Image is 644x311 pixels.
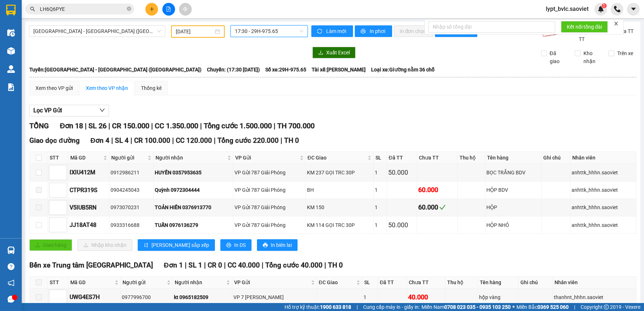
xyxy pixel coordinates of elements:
span: | [274,121,275,130]
span: TH 0 [328,261,343,269]
span: | [281,136,282,145]
span: Tài xế: [PERSON_NAME] [312,66,366,74]
span: | [130,136,132,145]
span: printer [226,242,231,248]
button: In đơn chọn [394,25,433,37]
div: 50.000 [388,220,416,230]
span: | [172,136,174,145]
span: CR 150.000 [112,121,149,130]
div: CTPR319S [70,186,108,195]
th: Chưa TT [417,152,458,164]
span: printer [361,29,367,34]
span: copyright [604,304,609,310]
div: VP Gửi 787 Giải Phóng [234,221,304,229]
span: Tổng cước 40.000 [265,261,323,269]
div: VP 7 [PERSON_NAME] [233,293,316,301]
div: UWG4ES7H [70,293,119,302]
span: Chuyến: (17:30 [DATE]) [207,66,260,74]
div: 1 [375,169,385,177]
span: TH 0 [284,136,299,145]
span: Hỗ trợ kỹ thuật: [284,303,351,311]
span: caret-down [630,6,637,12]
span: search [30,7,35,12]
span: Đã giao [547,49,569,65]
span: | [357,303,358,311]
span: | [85,121,87,130]
span: In DS [234,241,246,249]
div: 0973070231 [111,203,152,211]
button: Kết nối tổng đài [561,21,608,33]
span: Đơn 1 [164,261,183,269]
div: Xem theo VP gửi [36,84,73,92]
div: 1 [375,221,385,229]
span: check [439,204,446,211]
input: Tìm tên, số ĐT hoặc mã đơn [40,5,125,13]
span: Tổng cước 220.000 [217,136,279,145]
div: hộp vàng [479,293,517,301]
span: [PERSON_NAME] sắp xếp [151,241,209,249]
div: anhttk_hhhn.saoviet [572,221,635,229]
div: 0977996700 [122,293,171,301]
div: 0904245043 [111,186,152,194]
span: Đơn 4 [91,136,110,145]
div: HUYỀN 0357953635 [155,169,232,177]
th: Tên hàng [478,277,519,289]
span: SL 26 [88,121,107,130]
span: aim [183,7,188,12]
span: ĐC Giao [319,278,355,286]
td: VP Gửi 787 Giải Phóng [233,216,306,234]
span: Người nhận [175,278,224,286]
span: In phơi [370,27,386,35]
strong: 1900 633 818 [320,304,351,310]
div: 0912986211 [111,169,152,177]
th: Đã TT [378,277,407,289]
button: caret-down [627,3,640,16]
span: | [108,121,110,130]
strong: 0708 023 035 - 0935 103 250 [444,304,511,310]
span: Miền Bắc [516,303,569,311]
div: kt 0965182509 [174,293,230,301]
button: sort-ascending[PERSON_NAME] sắp xếp [138,239,215,251]
span: Tổng cước 1.500.000 [204,121,272,130]
th: Thu hộ [458,152,485,164]
span: Lọc VP Gửi [33,106,62,115]
span: Làm mới [326,27,347,35]
td: IXIU412M [68,164,109,181]
span: | [324,261,326,269]
span: Số xe: 29H-975.65 [265,66,306,74]
th: Nhân viên [553,277,636,289]
div: HỘP NHỎ [486,221,540,229]
div: VP Gửi 787 Giải Phóng [234,203,304,211]
div: anhttk_hhhn.saoviet [572,186,635,194]
td: JJ18AT48 [68,216,109,234]
span: down [99,107,105,113]
th: STT [48,277,68,289]
div: VP Gửi 787 Giải Phóng [234,169,304,177]
div: KM 237 GỌI TRC 30P [307,169,373,177]
input: Nhập số tổng đài [428,21,555,33]
th: SL [374,152,387,164]
th: STT [48,152,68,164]
td: VP Gửi 787 Giải Phóng [233,199,306,216]
span: close-circle [127,7,131,11]
span: Đơn 18 [60,121,83,130]
span: | [214,136,216,145]
span: TỔNG [29,121,49,130]
input: 14/10/2025 [176,28,213,36]
div: 40.000 [408,292,444,302]
button: downloadXuất Excel [312,47,356,58]
span: Miền Nam [421,303,511,311]
span: Kết nối tổng đài [567,23,602,31]
div: 1 [375,186,385,194]
span: SL 4 [115,136,129,145]
button: printerIn phơi [355,25,392,37]
img: icon-new-feature [598,6,604,12]
div: 0933316688 [111,221,152,229]
th: Thu hộ [445,277,478,289]
span: message [8,296,14,303]
th: Ghi chú [519,277,553,289]
sup: 1 [602,3,607,8]
span: Giao dọc đường [29,136,80,145]
div: KM 114 GỌI TRC 30P [307,221,373,229]
span: VP Gửi [234,278,309,286]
